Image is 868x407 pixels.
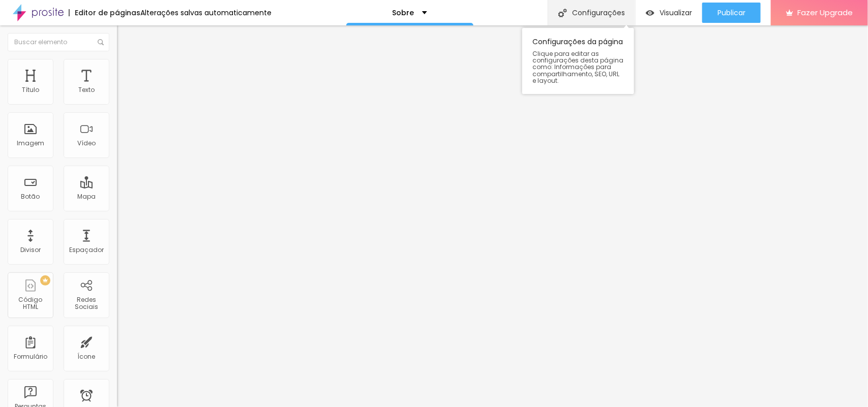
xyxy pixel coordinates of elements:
div: Ícone [78,353,96,360]
div: Vídeo [77,140,96,147]
img: view-1.svg [646,9,654,17]
div: Imagem [17,140,44,147]
button: Publicar [702,3,761,23]
img: Icone [98,39,104,45]
div: Botão [21,193,40,200]
input: Buscar elemento [8,33,109,51]
div: Texto [78,86,95,93]
div: Alterações salvas automaticamente [140,9,272,16]
div: Mapa [77,193,96,200]
div: Espaçador [69,246,104,254]
span: Visualizar [660,9,692,17]
iframe: Editor [117,25,868,407]
div: Divisor [20,246,41,254]
div: Título [22,86,39,93]
div: Redes Sociais [66,296,106,311]
div: Configurações da página [522,28,634,94]
div: Código HTML [10,296,50,311]
div: Editor de páginas [69,9,140,16]
div: Formulário [14,353,47,360]
p: Sobre [393,9,414,16]
button: Visualizar [636,3,702,23]
span: Clique para editar as configurações desta página como: Informações para compartilhamento, SEO, UR... [532,50,624,84]
span: Fazer Upgrade [797,8,853,17]
span: Publicar [717,9,745,17]
img: Icone [558,9,567,17]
